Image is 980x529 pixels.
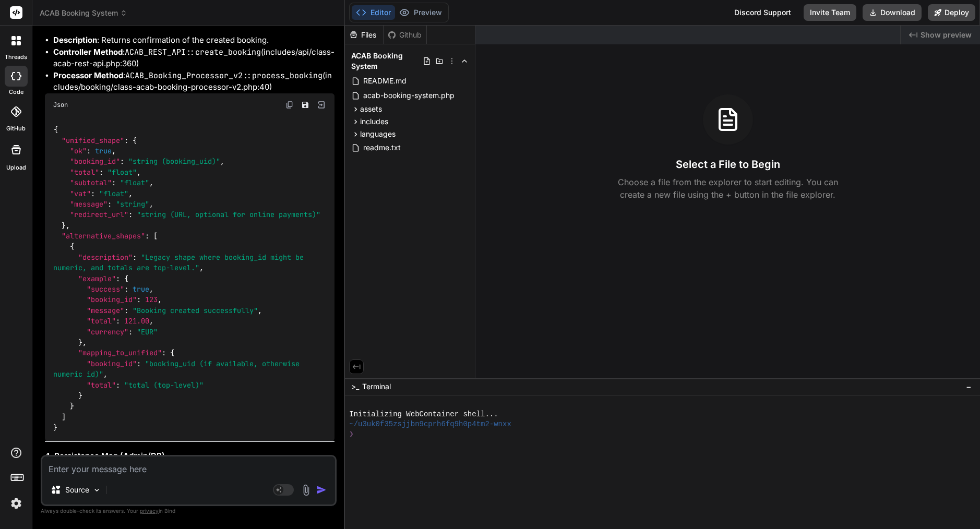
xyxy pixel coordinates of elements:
[70,402,74,411] span: }
[362,381,391,392] span: Terminal
[116,317,120,326] span: :
[40,8,127,18] span: ACAB Booking System
[112,178,116,187] span: :
[41,506,337,516] p: Always double-check its answers. Your in Bind
[145,231,149,241] span: :
[362,89,456,102] span: acab-booking-system.php
[362,141,402,154] span: readme.txt
[258,306,262,315] span: ,
[70,189,91,198] span: "vat"
[170,348,174,358] span: {
[78,338,82,347] span: }
[62,136,124,145] span: "unified_shape"
[349,410,498,419] span: Initializing WebContainer shell...
[53,101,68,109] span: Json
[116,199,149,209] span: "string"
[145,295,158,305] span: 123
[395,5,446,20] button: Preview
[728,4,797,21] div: Discord Support
[133,284,149,294] span: true
[128,327,133,336] span: :
[87,317,116,326] span: "total"
[70,242,74,251] span: {
[128,189,133,198] span: ,
[316,485,327,495] img: icon
[95,146,112,155] span: true
[66,221,70,230] span: ,
[78,274,116,283] span: "example"
[124,284,128,294] span: :
[78,348,162,358] span: "mapping_to_unified"
[133,253,137,262] span: :
[345,30,383,40] div: Files
[137,210,320,220] span: "string (URL, optional for online payments)"
[62,221,66,230] span: }
[921,30,972,40] span: Show preview
[128,157,220,166] span: "string (booking_uid)"
[91,189,95,198] span: :
[317,100,326,110] img: Open in Browser
[53,46,334,70] li: : (includes/api/class-acab-rest-api.php:360)
[87,359,137,368] span: "booking_id"
[362,75,408,87] span: README.md
[87,306,124,315] span: "message"
[149,317,153,326] span: ,
[352,5,395,20] button: Editor
[360,129,396,139] span: languages
[53,47,123,57] strong: Controller Method
[133,306,258,315] span: "Booking created successfully"
[120,178,149,187] span: "float"
[349,429,353,439] span: ❯
[87,380,116,390] span: "total"
[54,125,58,135] span: {
[53,70,334,93] li: : (includes/booking/class-acab-booking-processor-v2.php:40)
[62,412,66,422] span: ]
[676,157,780,172] h3: Select a File to Begin
[128,210,133,220] span: :
[78,253,133,262] span: "description"
[133,136,137,145] span: {
[158,295,162,305] span: ,
[220,157,224,166] span: ,
[149,178,153,187] span: ,
[360,104,382,114] span: assets
[137,327,158,336] span: "EUR"
[87,327,128,336] span: "currency"
[9,88,23,97] label: code
[298,98,313,112] button: Save file
[349,419,511,429] span: ~/u3uk0f35zsjjbn9cprh6fq9h0p4tm2-wnxx
[65,485,89,495] p: Source
[87,146,91,155] span: :
[351,51,423,71] span: ACAB Booking System
[124,306,128,315] span: :
[107,167,137,177] span: "float"
[70,178,112,187] span: "subtotal"
[116,274,120,283] span: :
[149,284,153,294] span: ,
[611,176,845,201] p: Choose a file from the explorer to start editing. You can create a new file using the + button in...
[149,199,153,209] span: ,
[70,157,120,166] span: "booking_id"
[137,167,141,177] span: ,
[70,167,99,177] span: "total"
[99,189,128,198] span: "float"
[116,380,120,390] span: :
[70,146,87,155] span: "ok"
[45,450,334,462] h3: 4. Persistence Map (Admin/DB)
[162,348,166,358] span: :
[53,423,57,432] span: }
[124,380,204,390] span: "total (top-level)"
[78,391,82,400] span: }
[137,295,141,305] span: :
[300,484,312,496] img: attachment
[153,231,158,241] span: [
[351,381,359,392] span: >_
[966,381,972,392] span: −
[103,370,107,379] span: ,
[87,284,124,294] span: "success"
[53,253,308,272] span: "Legacy shape where booking_id might be numeric, and totals are top-level."
[112,146,116,155] span: ,
[384,30,426,40] div: Github
[82,338,87,347] span: ,
[120,157,124,166] span: :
